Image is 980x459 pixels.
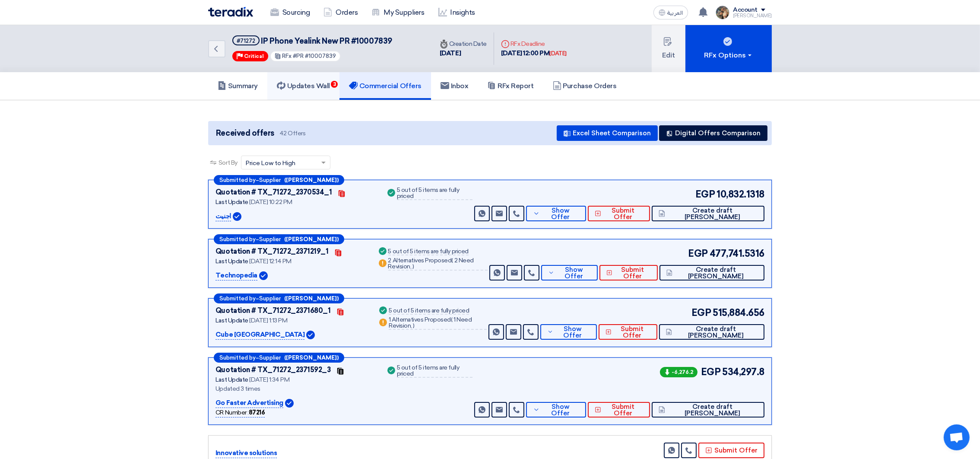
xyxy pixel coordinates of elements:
[603,404,643,417] span: Submit Offer
[667,10,683,16] span: العربية
[219,177,256,183] span: Submitted by
[431,72,478,100] a: Inbox
[365,3,431,22] a: My Suppliers
[543,72,626,100] a: Purchase Orders
[249,198,292,206] span: [DATE] 10:22 PM
[487,82,533,90] h5: RFx Report
[944,424,970,450] div: Open chat
[441,82,469,90] h5: Inbox
[555,326,590,339] span: Show Offer
[249,409,265,416] b: 87216
[306,331,315,339] img: Verified Account
[660,265,764,280] button: Create draft [PERSON_NAME]
[659,125,768,141] button: Digital Offers Comparison
[284,355,339,360] b: ([PERSON_NAME])
[397,365,473,378] div: 5 out of 5 items are fully priced
[722,365,764,379] span: 534,297.8
[263,3,317,22] a: Sourcing
[279,129,306,137] span: 42 Offers
[216,127,274,139] span: Received offers
[293,53,336,59] span: #PR #10007839
[541,265,598,280] button: Show Offer
[614,326,650,339] span: Submit Offer
[317,3,365,22] a: Orders
[232,35,392,46] h5: IP Phone Yealink New PR #10007839
[259,271,268,280] img: Verified Account
[219,296,256,301] span: Submitted by
[246,159,295,168] span: Price Low to High
[397,187,473,200] div: 5 out of 5 items are fully priced
[277,82,330,90] h5: Updates Wall
[550,49,567,58] div: [DATE]
[542,207,580,220] span: Show Offer
[688,246,708,261] span: EGP
[259,177,281,183] span: Supplier
[440,48,487,58] div: [DATE]
[216,317,248,324] span: Last Update
[259,236,281,242] span: Supplier
[388,257,474,270] span: 2 Need Revision,
[259,296,281,301] span: Supplier
[208,72,267,100] a: Summary
[237,38,255,44] div: #71272
[267,72,339,100] a: Updates Wall3
[667,207,758,220] span: Create draft [PERSON_NAME]
[713,306,764,320] span: 515,884.656
[501,39,567,48] div: RFx Deadline
[208,7,253,17] img: Teradix logo
[588,402,650,418] button: Submit Offer
[216,198,248,206] span: Last Update
[284,177,339,183] b: ([PERSON_NAME])
[674,326,758,339] span: Create draft [PERSON_NAME]
[685,25,772,72] button: RFx Options
[557,267,591,280] span: Show Offer
[216,376,248,383] span: Last Update
[675,267,758,280] span: Create draft [PERSON_NAME]
[660,367,698,377] span: -6,276.2
[216,365,331,375] div: Quotation # TX_71272_2371592_3
[615,267,651,280] span: Submit Offer
[540,324,597,340] button: Show Offer
[388,249,469,255] div: 5 out of 5 items are fully priced
[219,236,256,242] span: Submitted by
[733,13,772,18] div: [PERSON_NAME]
[216,398,283,408] p: Go Faster Advertising
[716,6,729,19] img: file_1710751448746.jpg
[389,317,486,330] div: 1 Alternatives Proposed
[214,293,344,303] div: –
[216,211,231,222] p: اجنيت
[652,25,685,72] button: Edit
[349,82,422,90] h5: Commercial Offers
[216,448,277,459] p: Innovative solutions
[710,246,764,261] span: 477,741.5316
[526,206,586,221] button: Show Offer
[431,3,482,22] a: Insights
[219,158,238,167] span: Sort By
[331,81,338,88] span: 3
[452,257,454,264] span: (
[667,404,758,417] span: Create draft [PERSON_NAME]
[526,402,586,418] button: Show Offer
[557,125,658,141] button: Excel Sheet Comparison
[249,317,287,324] span: [DATE] 1:13 PM
[451,316,453,323] span: (
[244,53,264,59] span: Critical
[501,48,567,58] div: [DATE] 12:00 PM
[695,187,715,201] span: EGP
[339,72,431,100] a: Commercial Offers
[249,258,292,265] span: [DATE] 12:14 PM
[478,72,543,100] a: RFx Report
[704,50,753,61] div: RFx Options
[284,236,339,242] b: ([PERSON_NAME])
[216,306,331,316] div: Quotation # TX_71272_2371680_1
[603,207,643,220] span: Submit Offer
[214,234,344,244] div: –
[388,258,488,271] div: 2 Alternatives Proposed
[652,206,764,221] button: Create draft [PERSON_NAME]
[599,324,657,340] button: Submit Offer
[219,355,256,360] span: Submitted by
[413,322,415,329] span: )
[216,271,257,281] p: Technopedia
[701,365,721,379] span: EGP
[216,246,329,257] div: Quotation # TX_71272_2371219_1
